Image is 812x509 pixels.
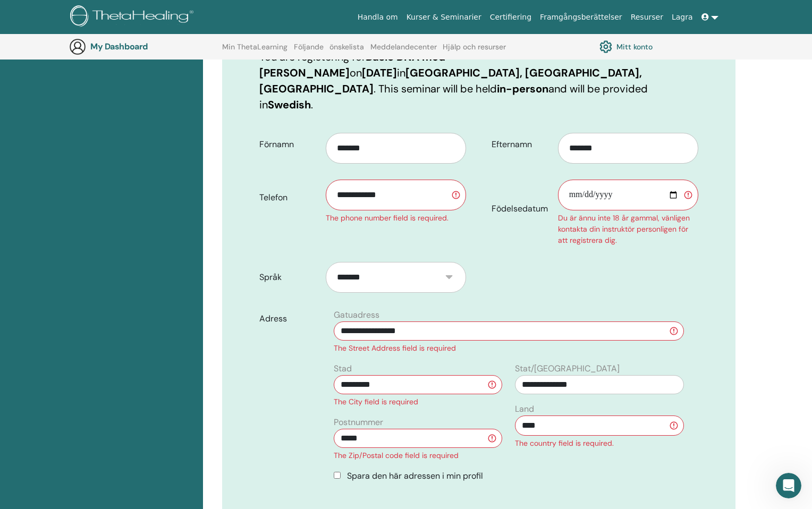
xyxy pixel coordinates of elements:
[334,309,379,321] label: Gatuadress
[251,188,326,208] label: Telefon
[370,43,437,60] a: Meddelandecenter
[294,43,324,60] a: Följande
[329,43,364,60] a: önskelista
[259,50,445,80] b: Basic DNA med [PERSON_NAME]
[259,66,642,96] b: [GEOGRAPHIC_DATA], [GEOGRAPHIC_DATA], [GEOGRAPHIC_DATA]
[515,362,620,375] label: Stat/[GEOGRAPHIC_DATA]
[627,7,667,27] a: Resurser
[443,43,506,60] a: Hjälp och resurser
[558,213,698,246] div: Du är ännu inte 18 år gammal, vänligen kontakta din instruktör personligen för att registrera dig.
[353,7,402,27] a: Handla om
[536,7,627,27] a: Framgångsberättelser
[484,199,558,219] label: Födelsedatum
[515,403,534,415] label: Land
[326,213,466,224] div: The phone number field is required.
[776,473,801,498] iframe: Intercom live chat
[69,38,86,55] img: generic-user-icon.jpg
[251,309,327,329] label: Adress
[334,343,684,354] div: The Street Address field is required
[347,470,483,481] span: Spara den här adressen i min profil
[222,43,287,60] a: Min ThetaLearning
[599,38,612,56] img: cog.svg
[484,134,558,155] label: Efternamn
[334,450,503,461] div: The Zip/Postal code field is required
[334,362,352,375] label: Stad
[90,41,197,52] h3: My Dashboard
[251,267,326,287] label: Språk
[486,7,536,27] a: Certifiering
[599,38,653,56] a: Mitt konto
[497,82,548,96] b: in-person
[334,416,383,429] label: Postnummer
[70,5,197,29] img: logo.png
[402,7,486,27] a: Kurser & Seminarier
[259,49,698,113] p: You are registering for on in . This seminar will be held and will be provided in .
[268,98,311,112] b: Swedish
[515,438,684,449] div: The country field is required.
[362,66,397,80] b: [DATE]
[251,134,326,155] label: Förnamn
[667,7,697,27] a: Lagra
[334,396,503,408] div: The City field is required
